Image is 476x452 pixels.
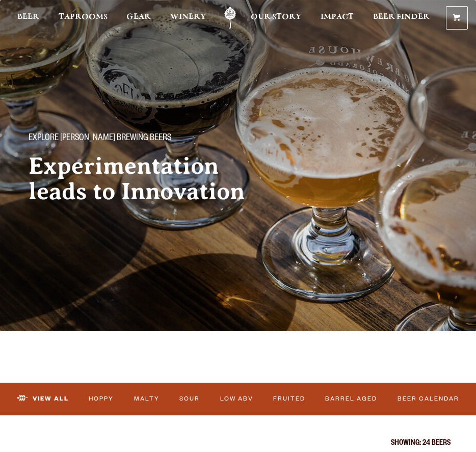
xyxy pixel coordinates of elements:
[394,388,462,410] a: Beer Calendar
[170,7,206,30] a: Winery
[126,13,151,21] span: Gear
[322,388,381,410] a: Barrel Aged
[251,13,301,21] span: Our Story
[217,388,256,410] a: Low ABV
[17,13,39,21] span: Beer
[130,388,163,410] a: Malty
[25,440,451,448] p: Showing: 24 Beers
[29,132,171,145] span: Explore [PERSON_NAME] Brewing Beers
[14,388,72,410] a: View All
[86,388,117,410] a: Hoppy
[126,7,151,30] a: Gear
[59,7,108,30] a: Taprooms
[373,13,430,21] span: Beer Finder
[29,153,249,204] h2: Experimentation leads to Innovation
[373,7,430,30] a: Beer Finder
[170,13,206,21] span: Winery
[270,388,309,410] a: Fruited
[17,7,39,30] a: Beer
[251,7,301,30] a: Our Story
[321,7,354,30] a: Impact
[217,7,243,30] a: Odell Home
[321,13,354,21] span: Impact
[59,13,108,21] span: Taprooms
[176,388,203,410] a: Sour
